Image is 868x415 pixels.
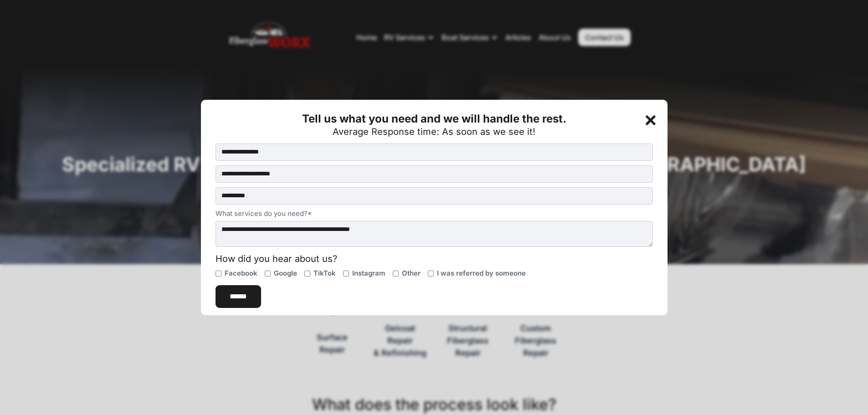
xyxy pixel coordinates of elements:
[393,271,399,277] input: Other
[304,271,310,277] input: TikTok
[216,209,653,218] label: What services do you need?*
[265,271,271,277] input: Google
[216,143,653,308] form: Contact Us Button Form (Homepage)
[313,269,336,278] span: TikTok
[274,269,297,278] span: Google
[302,112,566,125] strong: Tell us what you need and we will handle the rest.
[216,254,653,263] div: How did you hear about us?
[225,269,257,278] span: Facebook
[352,269,385,278] span: Instagram
[333,127,535,136] div: Average Response time: As soon as we see it!
[402,269,421,278] span: Other
[216,271,221,277] input: Facebook
[642,109,661,128] div: +
[437,269,526,278] span: I was referred by someone
[428,271,434,277] input: I was referred by someone
[343,271,349,277] input: Instagram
